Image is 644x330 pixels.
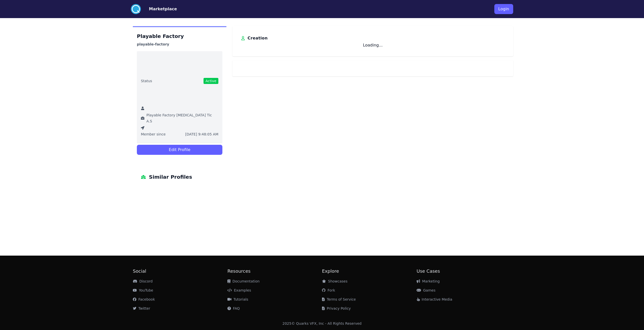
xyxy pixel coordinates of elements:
h2: Use Cases [417,268,511,275]
a: Twitter [133,306,150,310]
a: Examples [227,288,251,292]
a: Fork [322,288,335,292]
button: Edit Profile [137,145,222,155]
a: Marketplace [141,6,177,12]
span: [DATE] 9:48:05 AM [185,132,218,137]
h1: Playable Factory [137,32,222,40]
a: Interactive Media [417,297,452,301]
a: Facebook [133,297,155,301]
h2: Resources [227,268,322,275]
a: Marketing [417,279,440,283]
span: Member since [141,132,166,137]
a: Discord [133,279,153,283]
h3: playable-factory [137,41,222,47]
div: 2025 © Quarks VFX, Inc - All Rights Reserved [283,321,362,326]
a: Login [494,2,513,16]
p: Loading... [363,42,383,48]
a: Games [417,288,435,292]
h3: Creation [248,34,268,42]
a: Showcases [322,279,347,283]
span: Active [204,78,218,84]
a: YouTube [133,288,153,292]
a: Documentation [227,279,260,283]
h2: Explore [322,268,417,275]
button: Marketplace [149,6,177,12]
a: Tutorials [227,297,248,301]
a: Privacy Policy [322,306,351,310]
span: Status [141,78,152,83]
h2: Social [133,268,227,275]
a: FAQ [227,306,240,310]
a: Terms of Service [322,297,356,301]
button: Login [494,4,513,14]
span: Similar Profiles [149,173,192,181]
span: Playable Factory [MEDICAL_DATA] Tic A.S [146,112,218,124]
